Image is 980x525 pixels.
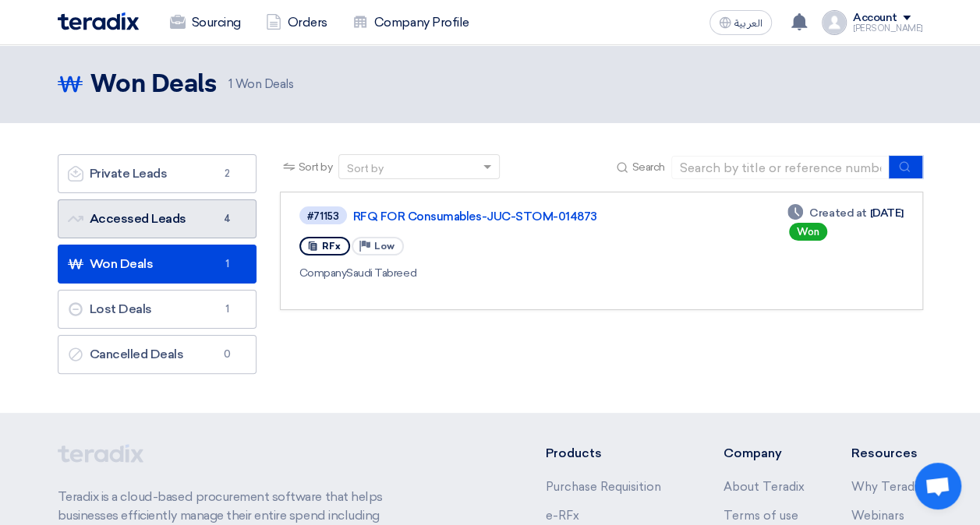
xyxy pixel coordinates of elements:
[58,199,256,238] a: Accessed Leads4
[58,335,256,374] a: Cancelled Deals0
[58,12,139,30] img: Teradix logo
[299,266,347,280] span: Company
[218,347,237,362] span: 0
[218,166,237,181] span: 2
[734,18,762,29] span: العربية
[299,159,333,175] span: Sort by
[724,444,805,463] li: Company
[58,290,256,329] a: Lost Deals1
[671,156,890,179] input: Search by title or reference number
[353,210,743,224] a: RFQ FOR Consumables-JUC-STOM-014873
[218,256,237,272] span: 1
[545,509,578,523] a: e-RFx
[347,160,384,177] div: Sort by
[218,211,237,227] span: 4
[853,24,923,33] div: [PERSON_NAME]
[851,480,923,494] a: Why Teradix
[724,509,798,523] a: Terms of use
[853,12,897,25] div: Account
[789,223,827,241] div: Won
[322,241,341,252] span: RFx
[724,480,805,494] a: About Teradix
[851,509,904,523] a: Webinars
[218,301,237,317] span: 1
[253,5,340,40] a: Orders
[58,154,256,193] a: Private Leads2
[374,241,394,252] span: Low
[228,76,293,93] span: Won Deals
[90,69,217,100] h2: Won Deals
[851,444,923,463] li: Resources
[545,480,660,494] a: Purchase Requisition
[228,77,232,91] span: 1
[157,5,253,40] a: Sourcing
[307,211,339,221] div: #71153
[787,205,903,221] div: [DATE]
[299,265,746,281] div: Saudi Tabreed
[915,463,961,509] div: Open chat
[58,245,256,284] a: Won Deals1
[709,10,772,35] button: العربية
[340,5,482,40] a: Company Profile
[632,159,664,175] span: Search
[545,444,677,463] li: Products
[822,10,847,35] img: profile_test.png
[809,205,866,221] span: Created at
